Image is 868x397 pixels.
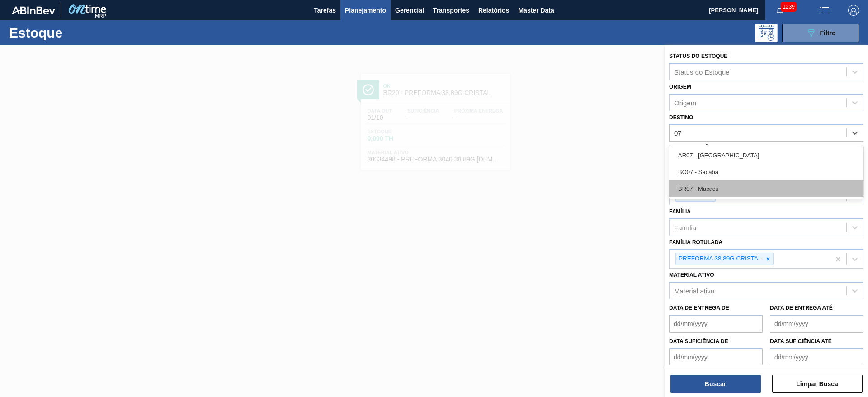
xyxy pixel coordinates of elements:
label: Família Rotulada [669,239,722,246]
label: Coordenação [669,145,713,151]
label: Data de Entrega até [770,305,833,311]
div: BO07 - Sacaba [669,164,863,180]
span: Tarefas [314,5,336,16]
span: Planejamento [345,5,386,16]
span: Transportes [433,5,469,16]
img: TNhmsLtSVTkK8tSr43FrP2fwEKptu5GPRR3wAAAABJRU5ErkJggg== [12,6,55,14]
div: Família [674,223,696,231]
div: Material ativo [674,287,714,295]
label: Data suficiência de [669,338,728,345]
div: Origem [674,99,696,106]
input: dd/mm/yyyy [770,348,863,366]
img: userActions [819,5,830,16]
span: 1239 [781,2,797,12]
label: Status do Estoque [669,53,727,59]
label: Data de Entrega de [669,305,729,311]
label: Origem [669,84,691,90]
input: dd/mm/yyyy [770,315,863,333]
div: AR07 - [GEOGRAPHIC_DATA] [669,147,863,164]
label: Data suficiência até [770,338,832,345]
span: Master Data [518,5,554,16]
img: Logout [848,5,859,16]
div: PREFORMA 38,89G CRISTAL [676,253,763,265]
input: dd/mm/yyyy [669,348,763,366]
div: BR07 - Macacu [669,180,863,197]
button: Notificações [765,4,794,17]
label: Família [669,208,691,215]
label: Destino [669,114,693,121]
span: Relatórios [478,5,509,16]
h1: Estoque [9,28,144,38]
div: Pogramando: nenhum usuário selecionado [755,24,778,42]
span: Filtro [820,29,836,37]
label: Material ativo [669,272,714,278]
div: Status do Estoque [674,68,730,76]
input: dd/mm/yyyy [669,315,763,333]
button: Filtro [782,24,859,42]
span: Gerencial [395,5,424,16]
